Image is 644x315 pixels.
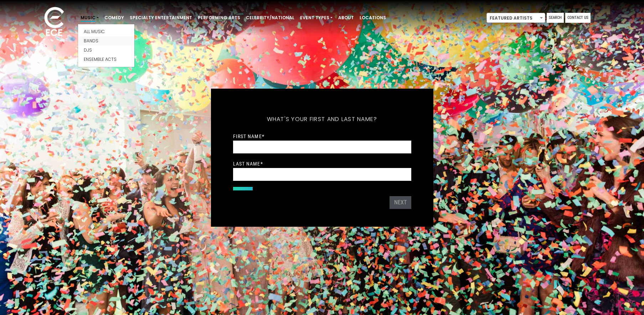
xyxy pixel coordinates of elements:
[78,27,134,36] a: All Music
[78,36,134,46] a: Bands
[233,133,264,140] label: First Name
[357,12,389,24] a: Locations
[297,12,335,24] a: Event Types
[547,13,564,23] a: Search
[78,46,134,55] a: Djs
[78,12,102,24] a: Music
[243,12,297,24] a: Celebrity/National
[487,13,545,23] span: Featured Artists
[102,12,127,24] a: Comedy
[127,12,195,24] a: Specialty Entertainment
[335,12,357,24] a: About
[565,13,591,23] a: Contact Us
[195,12,243,24] a: Performing Arts
[78,55,134,64] a: Ensemble Acts
[233,106,411,132] h5: What's your first and last name?
[486,13,545,23] span: Featured Artists
[233,161,263,167] label: Last Name
[36,5,72,40] img: ece_new_logo_whitev2-1.png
